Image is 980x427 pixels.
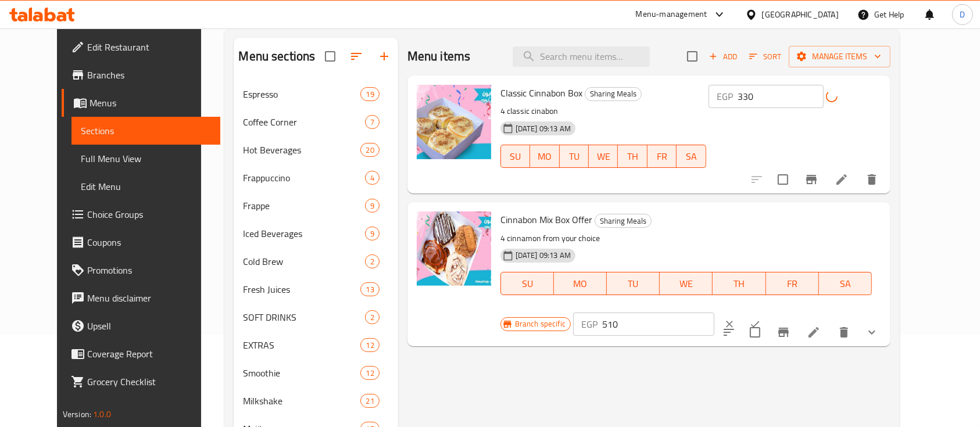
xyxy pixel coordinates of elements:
[771,275,814,292] span: FR
[87,291,212,305] span: Menu disclaimer
[607,272,660,295] button: TU
[71,117,221,145] a: Sections
[595,214,651,228] span: Sharing Meals
[559,275,602,292] span: MO
[746,48,784,66] button: Sort
[243,394,360,408] span: Milkshake
[770,318,797,346] button: Branch-specific-item
[717,275,761,292] span: TH
[238,48,315,65] h2: Menu sections
[62,256,221,284] a: Promotions
[81,152,212,166] span: Full Menu View
[87,68,212,82] span: Branches
[361,145,378,156] span: 20
[62,89,221,117] a: Menus
[581,317,598,331] p: EGP
[243,87,360,101] div: Espresso
[500,84,582,102] span: Classic Cinnabon Box
[365,310,380,324] div: items
[865,325,879,339] svg: Show Choices
[360,282,379,296] div: items
[234,247,398,275] div: Cold Brew2
[623,148,642,165] span: TH
[90,96,212,110] span: Menus
[243,310,364,324] span: SOFT DRINKS
[510,318,570,329] span: Branch specific
[407,48,471,65] h2: Menu items
[366,256,379,267] span: 2
[243,282,360,296] div: Fresh Juices
[715,318,743,346] button: sort-choices
[417,211,491,286] img: Cinnabon Mix Box Offer
[360,338,379,352] div: items
[360,143,379,157] div: items
[824,275,867,292] span: SA
[798,49,881,64] span: Manage items
[243,171,364,185] span: Frappuccino
[636,8,707,21] div: Menu-management
[513,46,650,67] input: search
[360,87,379,101] div: items
[717,311,742,337] button: clear
[738,85,824,108] input: Please enter price
[243,143,360,157] div: Hot Beverages
[365,171,380,185] div: items
[62,33,221,61] a: Edit Restaurant
[62,200,221,228] a: Choice Groups
[81,180,212,193] span: Edit Menu
[62,368,221,396] a: Grocery Checklist
[766,272,819,295] button: FR
[234,387,398,415] div: Milkshake21
[234,331,398,359] div: EXTRAS12
[707,50,739,63] span: Add
[87,319,212,333] span: Upsell
[361,368,378,379] span: 12
[797,166,825,193] button: Branch-specific-item
[243,199,364,213] div: Frappe
[94,407,112,422] span: 1.0.0
[243,115,364,129] div: Coffee Corner
[593,148,613,165] span: WE
[743,320,767,345] span: Select to update
[234,108,398,136] div: Coffee Corner7
[618,145,647,168] button: TH
[62,61,221,89] a: Branches
[243,254,364,268] span: Cold Brew
[62,312,221,340] a: Upsell
[81,124,212,138] span: Sections
[365,227,380,241] div: items
[535,148,555,165] span: MO
[87,40,212,54] span: Edit Restaurant
[361,89,378,100] span: 19
[361,396,378,407] span: 21
[713,272,766,295] button: TH
[87,235,212,249] span: Coupons
[342,42,370,70] span: Sort sections
[243,338,360,352] span: EXTRAS
[819,272,872,295] button: SA
[366,117,379,128] span: 7
[366,228,379,239] span: 9
[742,48,789,66] span: Sort items
[365,115,380,129] div: items
[560,145,589,168] button: TU
[704,48,742,66] button: Add
[506,148,525,165] span: SU
[62,340,221,368] a: Coverage Report
[370,42,398,70] button: Add section
[360,366,379,380] div: items
[234,164,398,192] div: Frappuccino4
[585,87,642,101] div: Sharing Meals
[511,250,575,261] span: [DATE] 09:13 AM
[366,200,379,211] span: 9
[789,46,890,67] button: Manage items
[243,227,364,241] span: Iced Beverages
[611,275,655,292] span: TU
[366,173,379,184] span: 4
[360,394,379,408] div: items
[677,145,706,168] button: SA
[960,8,965,21] span: D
